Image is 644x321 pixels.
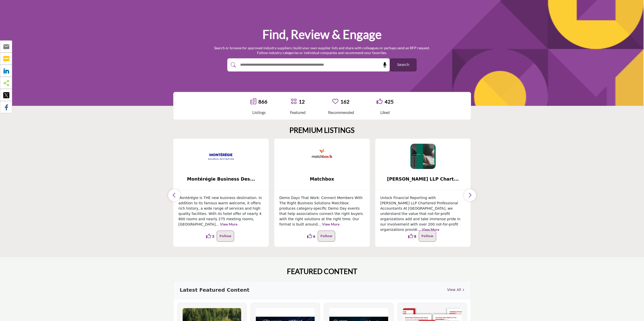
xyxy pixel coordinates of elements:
span: ... [318,222,321,226]
a: 866 [258,98,267,105]
p: Demo Days That Work: Connect Members With The Right Business Solutions Matchbox produces category... [279,195,365,227]
a: 162 [340,98,350,105]
p: Follow [320,233,332,239]
p: Follow [422,233,433,239]
a: 12 [299,98,305,105]
h1: Find, Review & Engage [262,27,382,42]
b: Montérégie Business Destination [181,172,261,186]
a: View All [447,287,464,292]
span: 6 [313,234,315,239]
span: ... [216,222,219,226]
a: Montérégie Business Des... [173,172,269,186]
p: Unlock Financial Reporting with [PERSON_NAME] LLP Chartered Professional Accountants At [GEOGRAPH... [380,195,466,232]
span: [PERSON_NAME] LLP Chart... [383,176,463,182]
div: Featured [290,109,306,115]
i: Go to Liked [377,98,383,104]
img: Matchbox [309,144,335,169]
span: Montérégie Business Des... [181,176,261,182]
div: Recommended [328,109,354,115]
h3: Latest Featured Content [180,286,250,294]
button: Follow [217,231,234,242]
h2: FEATURED CONTENT [287,267,357,276]
span: 8 [414,234,416,239]
a: View More [322,222,339,226]
button: Follow [419,231,436,242]
a: View More [422,227,439,232]
p: Search or browse for approved industry suppliers; build your own supplier lists and share with co... [214,45,430,55]
button: Search [390,58,417,71]
div: Liked [377,109,394,115]
b: Kriens-LaRose LLP Chartered Professional Accountants [383,172,463,186]
a: Go to Featured [291,98,297,105]
a: View More [220,222,237,226]
p: Follow [219,233,231,239]
span: 3 [212,234,214,239]
p: Montérégie is THE new business destination. In addition to its famous warm welcome, it offers ric... [178,195,264,227]
button: Follow [318,231,335,242]
b: Matchbox [282,172,362,186]
a: Matchbox [274,172,370,186]
img: Kriens-LaRose LLP Chartered Professional Accountants [410,144,436,169]
a: [PERSON_NAME] LLP Chart... [375,172,471,186]
h2: PREMIUM LISTINGS [289,126,355,135]
div: Listings [250,109,267,115]
a: Go to Recommended [332,98,338,105]
span: Search [397,62,409,67]
a: 425 [385,98,394,105]
img: Montérégie Business Destination [208,144,234,169]
span: Matchbox [282,176,362,182]
span: ... [417,228,420,232]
